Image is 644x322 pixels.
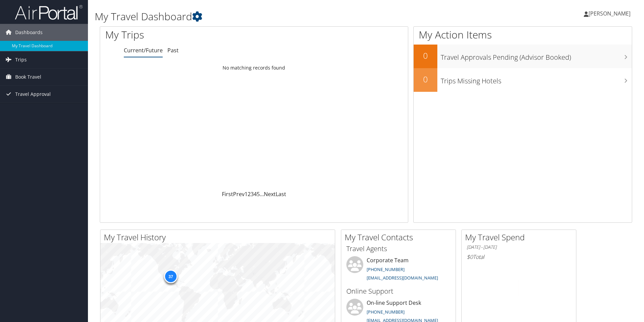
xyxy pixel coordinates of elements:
h3: Online Support [346,287,451,296]
h6: [DATE] - [DATE] [467,244,571,250]
h2: My Travel History [104,232,335,243]
span: $0 [467,253,473,261]
img: airportal-logo.png [15,4,83,20]
a: Current/Future [124,47,163,54]
td: No matching records found [100,62,408,74]
a: Next [264,190,276,198]
a: 1 [245,190,248,198]
h3: Travel Approvals Pending (Advisor Booked) [441,49,632,62]
h1: My Action Items [414,28,632,42]
h6: Total [467,253,571,261]
h3: Travel Agents [346,244,451,253]
span: … [260,190,264,198]
li: Corporate Team [343,256,454,284]
span: Dashboards [15,24,43,41]
a: 0Trips Missing Hotels [414,68,632,92]
h3: Trips Missing Hotels [441,73,632,86]
a: 0Travel Approvals Pending (Advisor Booked) [414,45,632,68]
a: 2 [248,190,251,198]
div: 37 [164,270,178,283]
a: [PERSON_NAME] [584,3,637,24]
span: Book Travel [15,69,41,85]
span: [PERSON_NAME] [589,10,630,17]
a: Prev [233,190,245,198]
a: 5 [257,190,260,198]
a: [EMAIL_ADDRESS][DOMAIN_NAME] [367,275,438,281]
h2: 0 [414,74,437,85]
h1: My Travel Dashboard [95,9,456,24]
h2: My Travel Contacts [345,232,456,243]
h1: My Trips [105,28,275,42]
a: [PHONE_NUMBER] [367,266,405,272]
a: First [222,190,233,198]
span: Travel Approval [15,86,51,103]
span: Trips [15,51,27,68]
a: 3 [251,190,254,198]
a: Past [167,47,179,54]
h2: 0 [414,50,437,61]
h2: My Travel Spend [465,232,576,243]
a: 4 [254,190,257,198]
a: Last [276,190,286,198]
a: [PHONE_NUMBER] [367,309,405,315]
